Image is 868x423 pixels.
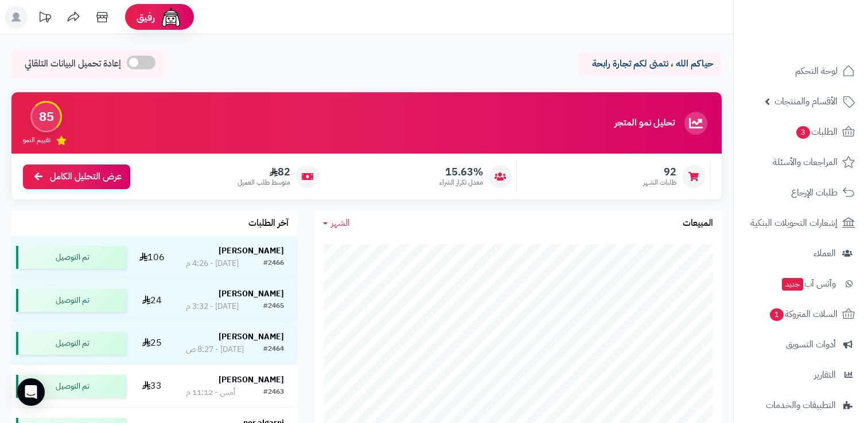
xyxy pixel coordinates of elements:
h3: المبيعات [683,218,713,229]
h3: تحليل نمو المتجر [614,118,675,128]
a: الطلبات3 [741,118,861,146]
a: العملاء [741,240,861,267]
span: 15.63% [439,166,483,178]
img: ai-face.png [159,6,182,29]
span: طلبات الشهر [643,178,676,187]
span: متوسط طلب العميل [238,178,290,187]
a: وآتس آبجديد [741,270,861,297]
span: إشعارات التحويلات البنكية [750,215,838,231]
div: [DATE] - 4:26 م [186,258,239,269]
span: الطلبات [795,124,838,140]
span: تقييم النمو [23,135,50,145]
h3: آخر الطلبات [248,218,289,229]
a: أدوات التسويق [741,331,861,358]
span: العملاء [813,245,836,261]
span: عرض التحليل الكامل [50,170,122,183]
a: عرض التحليل الكامل [23,164,130,189]
img: logo-2.png [790,25,857,49]
div: [DATE] - 3:32 م [186,301,239,312]
strong: [PERSON_NAME] [219,245,284,257]
td: 106 [131,236,172,279]
div: #2466 [263,258,284,269]
span: 92 [643,166,676,178]
div: تم التوصيل [16,246,127,269]
span: لوحة التحكم [795,63,838,79]
a: السلات المتروكة1 [741,300,861,328]
div: تم التوصيل [16,375,127,398]
span: الأقسام والمنتجات [774,93,838,109]
a: لوحة التحكم [741,57,861,85]
div: #2464 [263,344,284,355]
a: التطبيقات والخدمات [741,391,861,419]
span: معدل تكرار الشراء [439,178,483,187]
div: [DATE] - 8:27 ص [186,344,244,355]
span: رفيق [137,10,155,24]
div: #2463 [263,387,284,398]
div: أمس - 11:12 م [186,387,235,398]
a: طلبات الإرجاع [741,179,861,206]
span: 82 [238,166,290,178]
span: جديد [782,278,803,291]
a: إشعارات التحويلات البنكية [741,209,861,237]
span: السلات المتروكة [769,306,838,322]
td: 24 [131,279,172,322]
span: إعادة تحميل البيانات التلقائي [25,57,121,70]
span: طلبات الإرجاع [791,185,838,201]
p: حياكم الله ، نتمنى لكم تجارة رابحة [587,57,713,70]
a: المراجعات والأسئلة [741,148,861,176]
a: تحديثات المنصة [30,6,59,32]
div: Open Intercom Messenger [17,378,45,406]
span: التطبيقات والخدمات [766,397,836,413]
span: وآتس آب [781,276,836,292]
div: تم التوصيل [16,332,127,355]
div: #2465 [263,301,284,312]
span: أدوات التسويق [786,336,836,352]
strong: [PERSON_NAME] [219,288,284,300]
span: 3 [796,126,811,139]
strong: [PERSON_NAME] [219,331,284,343]
span: 1 [770,308,784,322]
a: التقارير [741,361,861,389]
div: تم التوصيل [16,289,127,312]
td: 25 [131,322,172,365]
td: 33 [131,365,172,408]
span: المراجعات والأسئلة [773,154,838,170]
strong: [PERSON_NAME] [219,374,284,386]
a: الشهر [323,217,350,230]
span: الشهر [331,216,350,230]
span: التقارير [814,367,836,383]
